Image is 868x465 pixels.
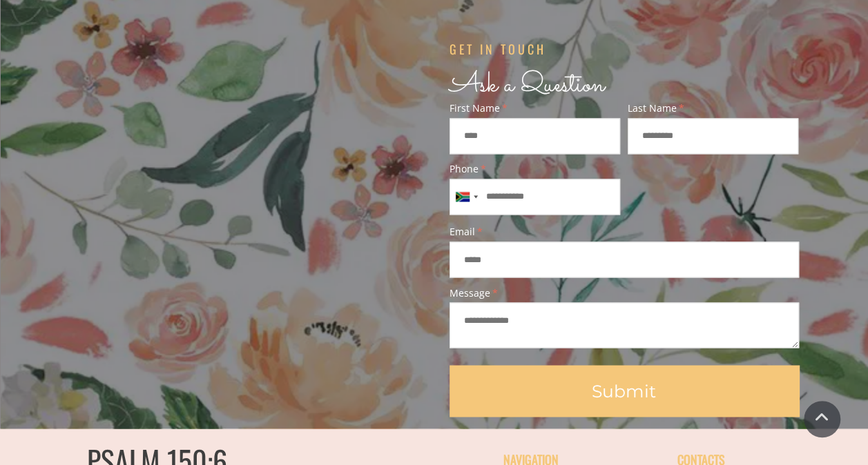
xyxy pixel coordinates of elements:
[450,103,621,113] span: First Name
[628,118,799,154] input: Last Name
[450,164,621,174] span: Phone
[450,118,621,154] input: First Name
[450,227,799,237] span: Email
[450,302,799,348] textarea: Message
[450,40,543,58] span: G E T I N T O U C H
[450,64,605,106] span: Ask a Question
[450,241,799,277] input: Email
[628,103,799,113] span: Last Name
[450,179,621,215] input: Phone
[450,288,799,297] span: Message
[804,401,840,437] a: Scroll To Top
[450,365,799,416] a: Submit
[450,179,482,214] button: Selected country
